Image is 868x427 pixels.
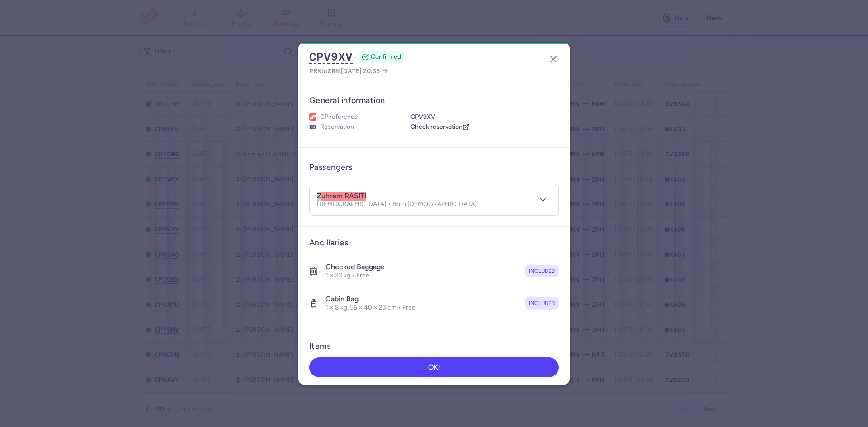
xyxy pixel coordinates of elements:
[309,162,353,173] h3: Passengers
[410,123,470,131] a: Check reservation
[309,357,559,377] button: OK!
[529,267,555,276] span: included
[325,304,415,312] p: 1 × 8 kg, 55 × 40 × 23 cm • Free
[320,123,354,131] span: Reservation
[309,66,389,77] a: PRNtoZRH,[DATE] 20:35
[309,66,380,77] span: to ,
[325,272,385,280] p: 1 × 23 kg • Free
[309,95,559,106] h3: General information
[325,263,385,272] h4: Checked baggage
[309,67,321,75] span: PRN
[327,67,340,75] span: ZRH
[428,363,440,371] span: OK!
[317,201,477,208] p: [DEMOGRAPHIC_DATA] • Born [DEMOGRAPHIC_DATA]
[309,238,559,248] h3: Ancillaries
[410,113,435,121] button: CPV9XV
[320,113,358,121] span: CP reference
[529,299,555,308] span: included
[309,50,353,64] button: CPV9XV
[371,52,401,61] span: CONFIRMED
[341,67,380,75] span: [DATE] 20:35
[309,341,330,352] h3: Items
[309,113,316,121] figure: 1L airline logo
[325,295,415,304] h4: Cabin bag
[317,192,366,201] h4: zuhrem RASITI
